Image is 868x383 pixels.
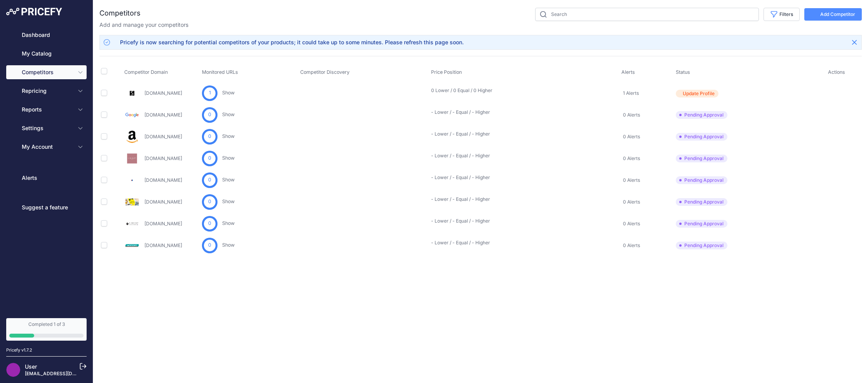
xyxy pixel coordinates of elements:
[804,8,862,21] button: Add Competitor
[6,121,87,135] button: Settings
[202,69,238,75] span: Monitored URLs
[676,133,727,141] span: Pending Approval
[828,69,845,75] span: Actions
[144,221,182,226] a: [DOMAIN_NAME]
[431,240,481,246] p: - Lower / - Equal / - Higher
[9,321,83,327] div: Completed 1 of 3
[222,242,235,248] a: Show
[222,177,235,183] a: Show
[6,200,87,214] a: Suggest a feature
[144,199,182,205] a: [DOMAIN_NAME]
[623,90,639,96] span: 1 Alerts
[144,134,182,139] a: [DOMAIN_NAME]
[431,109,481,115] p: - Lower / - Equal / - Higher
[6,347,32,353] div: Pricefy v1.7.2
[431,174,481,181] p: - Lower / - Equal / - Higher
[623,155,640,162] span: 0 Alerts
[6,28,87,309] nav: Sidebar
[144,177,182,183] a: [DOMAIN_NAME]
[22,68,73,76] span: Competitors
[144,90,182,96] a: [DOMAIN_NAME]
[6,28,87,42] a: Dashboard
[22,106,73,113] span: Reports
[22,87,73,95] span: Repricing
[621,69,635,75] span: Alerts
[6,103,87,117] button: Reports
[6,318,87,341] a: Completed 1 of 3
[623,199,640,205] span: 0 Alerts
[208,111,211,118] span: 0
[431,69,462,75] span: Price Position
[676,89,810,97] a: Update Profile
[222,90,235,96] a: Show
[300,69,350,75] span: Competitor Discovery
[623,134,640,140] span: 0 Alerts
[676,242,727,249] span: Pending Approval
[208,155,211,162] span: 0
[535,8,759,21] input: Search
[6,84,87,98] button: Repricing
[623,221,640,227] span: 0 Alerts
[222,220,235,226] a: Show
[144,155,182,161] a: [DOMAIN_NAME]
[25,363,37,370] a: User
[6,171,87,185] a: Alerts
[208,198,211,205] span: 0
[22,143,73,151] span: My Account
[22,124,73,132] span: Settings
[124,69,168,75] span: Competitor Domain
[6,65,87,79] button: Competitors
[99,21,188,29] p: Add and manage your competitors
[676,176,727,184] span: Pending Approval
[222,111,235,117] a: Show
[623,177,640,183] span: 0 Alerts
[208,176,211,184] span: 0
[6,47,87,61] a: My Catalog
[676,220,727,228] span: Pending Approval
[676,111,727,119] span: Pending Approval
[99,8,141,19] h2: Competitors
[848,36,861,49] button: Close
[120,38,464,46] div: Pricefy is now searching for potential competitors of your products; it could take up to some min...
[144,112,182,118] a: [DOMAIN_NAME]
[209,89,211,97] span: 1
[431,87,481,94] p: 0 Lower / 0 Equal / 0 Higher
[6,140,87,154] button: My Account
[144,242,182,248] a: [DOMAIN_NAME]
[6,8,62,16] img: Pricefy Logo
[208,133,211,140] span: 0
[764,8,800,21] button: Filters
[431,196,481,202] p: - Lower / - Equal / - Higher
[431,218,481,224] p: - Lower / - Equal / - Higher
[431,153,481,159] p: - Lower / - Equal / - Higher
[676,155,727,162] span: Pending Approval
[222,155,235,161] a: Show
[683,91,715,97] span: Update Profile
[621,89,639,97] a: 1 Alerts
[222,133,235,139] a: Show
[623,242,640,249] span: 0 Alerts
[208,242,211,249] span: 0
[208,220,211,227] span: 0
[676,198,727,206] span: Pending Approval
[431,131,481,137] p: - Lower / - Equal / - Higher
[676,69,690,75] span: Status
[222,198,235,204] a: Show
[25,371,106,376] a: [EMAIL_ADDRESS][DOMAIN_NAME]
[623,112,640,118] span: 0 Alerts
